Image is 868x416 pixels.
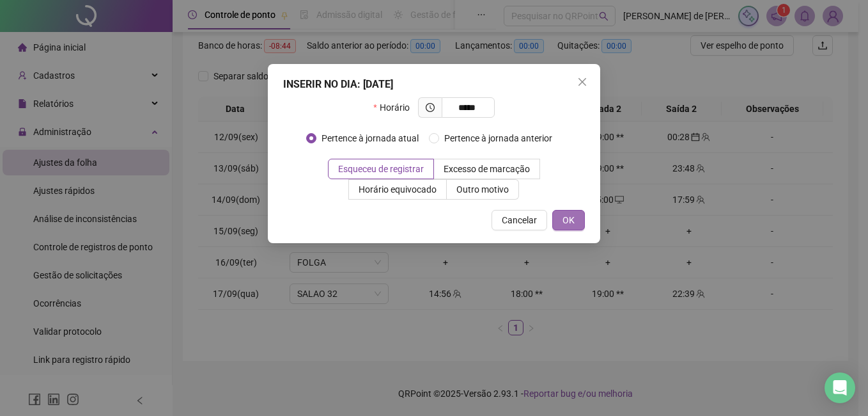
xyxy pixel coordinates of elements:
[444,164,530,174] span: Excesso de marcação
[338,164,424,174] span: Esqueceu de registrar
[373,97,417,118] label: Horário
[552,210,585,230] button: OK
[492,210,547,230] button: Cancelar
[577,77,587,87] span: close
[456,184,509,195] span: Outro motivo
[316,131,424,145] span: Pertence à jornada atual
[502,213,537,227] span: Cancelar
[426,103,435,112] span: clock-circle
[562,213,575,227] span: OK
[572,72,593,92] button: Close
[439,131,557,145] span: Pertence à jornada anterior
[283,77,585,92] div: INSERIR NO DIA : [DATE]
[825,372,855,403] div: Open Intercom Messenger
[359,184,437,195] span: Horário equivocado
